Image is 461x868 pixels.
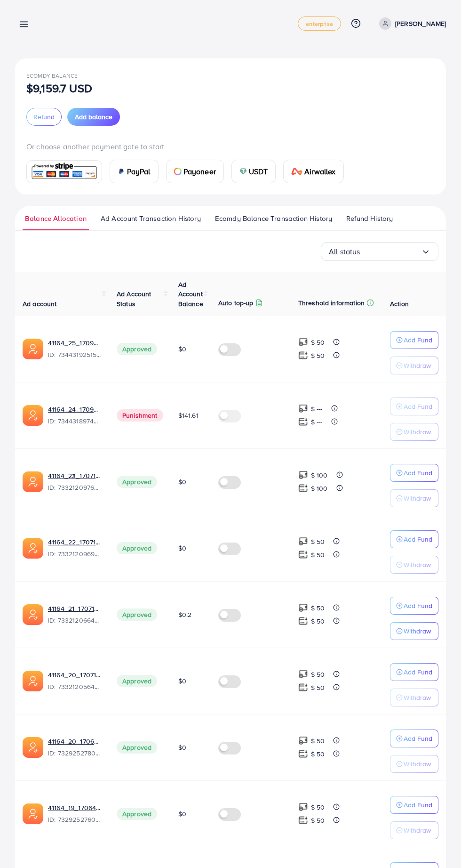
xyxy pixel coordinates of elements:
[298,682,308,692] img: top-up amount
[311,735,325,746] p: $ 50
[48,549,102,559] span: ID: 7332120969684811778
[298,417,308,427] img: top-up amount
[23,538,43,559] img: ic-ads-acc.e4c84228.svg
[306,21,333,27] span: enterprise
[249,166,268,177] span: USDT
[26,160,102,183] a: card
[48,737,102,758] div: <span class='underline'>41164_20_1706474683598</span></br>7329252780571557890
[23,737,43,758] img: ic-ads-acc.e4c84228.svg
[48,682,102,691] span: ID: 7332120564271874049
[311,470,328,481] p: $ 100
[48,604,102,613] a: 41164_21_1707142387585
[298,337,308,347] img: top-up amount
[298,749,308,759] img: top-up amount
[421,826,454,861] iframe: Chat
[311,483,328,494] p: $ 100
[166,160,224,183] a: cardPayoneer
[23,405,43,426] img: ic-ads-acc.e4c84228.svg
[404,625,431,637] p: Withdraw
[311,602,325,614] p: $ 50
[178,809,186,819] span: $0
[404,534,432,545] p: Add Fund
[48,483,102,492] span: ID: 7332120976240689154
[298,16,341,31] a: enterprise
[117,675,157,687] span: Approved
[390,622,438,640] button: Withdraw
[390,299,409,308] span: Action
[117,476,157,488] span: Approved
[178,344,186,354] span: $0
[178,676,186,686] span: $0
[390,556,438,574] button: Withdraw
[23,671,43,691] img: ic-ads-acc.e4c84228.svg
[298,470,308,480] img: top-up amount
[321,242,438,261] div: Search for option
[311,815,325,826] p: $ 50
[390,423,438,441] button: Withdraw
[178,544,186,553] span: $0
[390,689,438,706] button: Withdraw
[298,483,308,493] img: top-up amount
[48,537,102,547] a: 41164_22_1707142456408
[48,471,102,480] a: 41164_23_1707142475983
[390,597,438,615] button: Add Fund
[390,357,438,374] button: Withdraw
[298,669,308,679] img: top-up amount
[48,405,102,414] a: 41164_24_1709982576916
[404,334,432,346] p: Add Fund
[346,213,393,224] span: Refund History
[390,755,438,773] button: Withdraw
[311,669,325,680] p: $ 50
[101,213,201,224] span: Ad Account Transaction History
[404,559,431,570] p: Withdraw
[404,666,432,678] p: Add Fund
[404,825,431,836] p: Withdraw
[283,160,343,183] a: cardAirwallex
[390,663,438,681] button: Add Fund
[395,18,446,29] p: [PERSON_NAME]
[404,692,431,703] p: Withdraw
[215,213,332,224] span: Ecomdy Balance Transaction History
[291,168,302,175] img: card
[48,803,102,825] div: <span class='underline'>41164_19_1706474666940</span></br>7329252760468127746
[311,416,323,428] p: $ ---
[298,350,308,360] img: top-up amount
[390,796,438,814] button: Add Fund
[404,600,432,611] p: Add Fund
[183,166,216,177] span: Payoneer
[127,166,151,177] span: PayPal
[298,736,308,746] img: top-up amount
[117,741,157,754] span: Approved
[390,821,438,839] button: Withdraw
[404,360,431,371] p: Withdraw
[375,17,446,30] a: [PERSON_NAME]
[298,815,308,825] img: top-up amount
[48,748,102,758] span: ID: 7329252780571557890
[178,743,186,752] span: $0
[218,297,254,308] p: Auto top-up
[360,244,421,259] input: Search for option
[390,331,438,349] button: Add Fund
[404,467,432,479] p: Add Fund
[404,401,432,412] p: Add Fund
[23,299,57,308] span: Ad account
[404,799,432,811] p: Add Fund
[33,112,55,122] span: Refund
[117,289,151,308] span: Ad Account Status
[26,72,78,80] span: Ecomdy Balance
[311,337,325,348] p: $ 50
[390,489,438,507] button: Withdraw
[26,82,92,94] p: $9,159.7 USD
[48,670,102,692] div: <span class='underline'>41164_20_1707142368069</span></br>7332120564271874049
[23,803,43,824] img: ic-ads-acc.e4c84228.svg
[67,108,120,126] button: Add balance
[304,166,335,177] span: Airwallex
[390,530,438,548] button: Add Fund
[390,397,438,415] button: Add Fund
[23,604,43,625] img: ic-ads-acc.e4c84228.svg
[329,244,360,259] span: All status
[117,608,157,621] span: Approved
[311,682,325,693] p: $ 50
[117,409,163,422] span: Punishment
[30,162,99,182] img: card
